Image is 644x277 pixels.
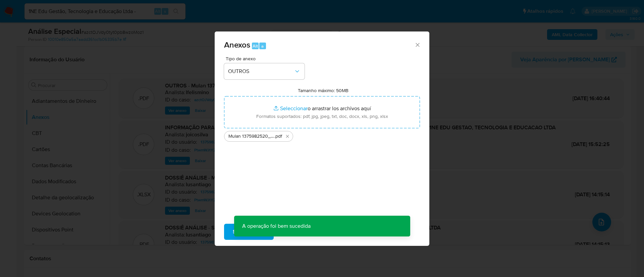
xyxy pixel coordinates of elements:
[274,133,282,140] span: .pdf
[228,68,294,75] span: OUTROS
[233,224,265,239] span: Subir arquivo
[285,224,307,239] span: Cancelar
[224,63,305,79] button: OUTROS
[224,128,420,142] ul: Archivos seleccionados
[224,224,274,240] button: Subir arquivo
[224,39,250,51] span: Anexos
[253,43,258,49] span: Alt
[414,42,420,48] button: Cerrar
[234,216,319,236] p: A operação foi bem sucedida
[283,132,291,140] button: Eliminar Mulan 1375982520_2025_09_18_14_11_34 1NE EDU GESTÃO, TECNOLOGIA E EDUCAÇÃO LTDA.pdf
[298,87,348,93] label: Tamanho máximo: 50MB
[226,56,306,61] span: Tipo de anexo
[261,43,264,49] span: a
[228,133,274,140] span: Mulan 1375982520_2025_09_18_14_11_34 1NE EDU GESTÃO, TECNOLOGIA E EDUCAÇÃO LTDA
